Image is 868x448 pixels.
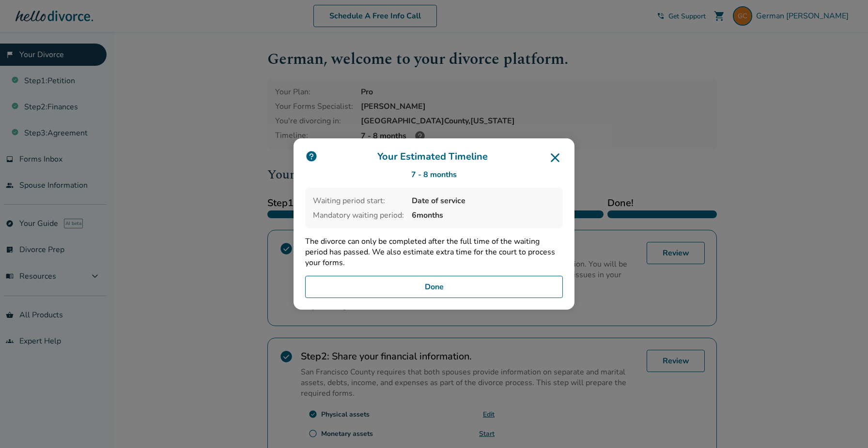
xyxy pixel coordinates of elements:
button: Done [305,276,563,298]
span: Date of service [412,195,555,206]
span: Mandatory waiting period: [313,210,404,221]
span: 6 months [412,210,555,221]
h3: Your Estimated Timeline [305,150,563,165]
div: 7 - 8 months [305,169,563,180]
img: icon [305,150,318,163]
iframe: Chat Widget [820,402,868,448]
p: The divorce can only be completed after the full time of the waiting period has passed. We also e... [305,236,563,268]
span: Waiting period start: [313,195,404,206]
